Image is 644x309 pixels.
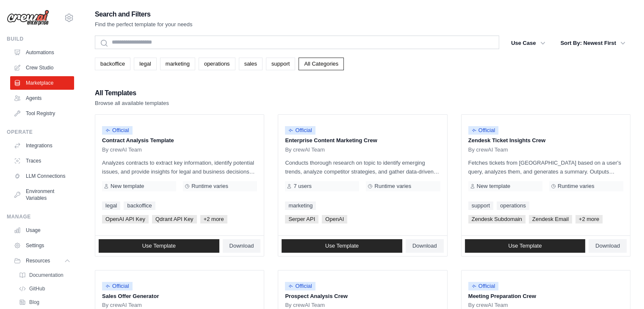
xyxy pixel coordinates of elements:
[15,269,74,281] a: Documentation
[15,296,74,308] a: Blog
[134,58,156,70] a: legal
[200,215,227,223] span: +2 more
[10,139,74,152] a: Integrations
[595,243,620,249] span: Download
[285,126,315,135] span: Official
[10,254,74,268] button: Resources
[468,126,499,135] span: Official
[497,201,529,210] a: operations
[7,36,74,42] div: Build
[465,239,586,253] a: Use Template
[10,223,74,237] a: Usage
[266,58,295,70] a: support
[468,201,493,210] a: support
[506,36,550,51] button: Use Case
[468,146,508,153] span: By crewAI Team
[152,215,197,223] span: Qdrant API Key
[229,243,254,249] span: Download
[199,58,235,70] a: operations
[468,215,525,223] span: Zendesk Subdomain
[111,183,144,190] span: New template
[529,215,572,223] span: Zendesk Email
[99,239,219,253] a: Use Template
[29,272,64,279] span: Documentation
[477,183,510,190] span: New template
[102,201,120,210] a: legal
[95,87,169,99] h2: All Templates
[7,10,49,26] img: Logo
[322,215,347,223] span: OpenAI
[285,282,315,290] span: Official
[7,129,74,135] div: Operate
[285,158,440,176] p: Conducts thorough research on topic to identify emerging trends, analyze competitor strategies, a...
[589,239,627,253] a: Download
[102,126,133,135] span: Official
[29,285,45,292] span: GitHub
[374,183,411,190] span: Runtime varies
[102,158,257,176] p: Analyzes contracts to extract key information, identify potential issues, and provide insights fo...
[124,201,155,210] a: backoffice
[95,99,169,108] p: Browse all available templates
[10,46,74,59] a: Automations
[102,136,257,145] p: Contract Analysis Template
[556,36,630,51] button: Sort By: Newest First
[412,243,437,249] span: Download
[285,146,325,153] span: By crewAI Team
[223,239,261,253] a: Download
[10,76,74,90] a: Marketplace
[102,292,257,301] p: Sales Offer Generator
[468,158,623,176] p: Fetches tickets from [GEOGRAPHIC_DATA] based on a user's query, analyzes them, and generates a su...
[468,292,623,301] p: Meeting Preparation Crew
[10,61,74,74] a: Crew Studio
[95,8,193,20] h2: Search and Filters
[26,257,50,264] span: Resources
[468,282,499,290] span: Official
[160,58,195,70] a: marketing
[95,20,193,29] p: Find the perfect template for your needs
[10,239,74,252] a: Settings
[102,282,133,290] span: Official
[10,107,74,120] a: Tool Registry
[299,58,344,70] a: All Categories
[575,215,603,223] span: +2 more
[406,239,444,253] a: Download
[102,215,149,223] span: OpenAI API Key
[508,243,542,249] span: Use Template
[15,283,74,295] a: GitHub
[285,302,325,309] span: By crewAI Team
[102,146,142,153] span: By crewAI Team
[558,183,594,190] span: Runtime varies
[142,243,176,249] span: Use Template
[468,136,623,145] p: Zendesk Ticket Insights Crew
[10,91,74,105] a: Agents
[282,239,402,253] a: Use Template
[10,154,74,168] a: Traces
[29,299,39,306] span: Blog
[239,58,263,70] a: sales
[325,243,359,249] span: Use Template
[95,58,130,70] a: backoffice
[7,213,74,220] div: Manage
[293,183,312,190] span: 7 users
[191,183,228,190] span: Runtime varies
[102,302,142,309] span: By crewAI Team
[10,185,74,205] a: Environment Variables
[285,136,440,145] p: Enterprise Content Marketing Crew
[468,302,508,309] span: By crewAI Team
[285,201,316,210] a: marketing
[285,292,440,301] p: Prospect Analysis Crew
[285,215,318,223] span: Serper API
[10,169,74,183] a: LLM Connections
